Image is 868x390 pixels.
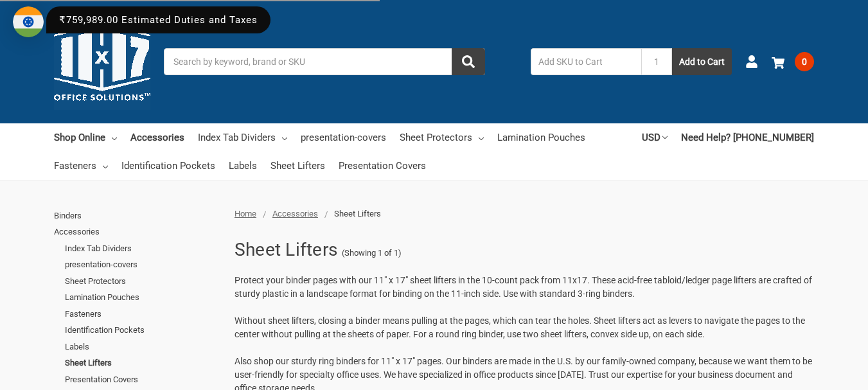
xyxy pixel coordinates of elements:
a: Sheet Lifters [270,152,325,180]
a: Need Help? [PHONE_NUMBER] [681,123,814,152]
a: Identification Pockets [65,322,220,339]
input: Add SKU to Cart [531,48,641,75]
a: Presentation Covers [65,371,220,388]
span: (Showing 1 of 1) [342,247,402,260]
a: Accessories [130,123,184,152]
a: 0 [772,45,814,78]
a: Index Tab Dividers [198,123,287,152]
iframe: Google Customer Reviews [762,355,868,390]
img: 11x17.com [54,13,150,110]
a: Lamination Pouches [497,123,585,152]
h1: Sheet Lifters [235,233,337,267]
a: Fasteners [65,306,220,323]
a: Lamination Pouches [65,289,220,306]
a: presentation-covers [301,123,386,152]
span: Without sheet lifters, closing a binder means pulling at the pages, which can tear the holes. She... [235,315,805,339]
a: Accessories [54,224,220,240]
a: Index Tab Dividers [65,240,220,257]
a: Sheet Protectors [65,273,220,290]
a: Binders [54,208,220,224]
button: Add to Cart [672,48,732,75]
input: Search by keyword, brand or SKU [164,48,485,75]
a: Home [235,209,256,218]
span: Protect your binder pages with our 11" x 17" sheet lifters in the 10-count pack from 11x17. These... [235,275,812,299]
a: Sheet Protectors [400,123,484,152]
span: Sheet Lifters [334,209,381,218]
a: Shop Online [54,123,117,152]
img: duty and tax information for India [13,6,44,37]
a: Sheet Lifters [65,355,220,371]
a: Labels [65,339,220,355]
div: ₹759,989.00 Estimated Duties and Taxes [46,6,270,33]
a: USD [642,123,668,152]
a: Identification Pockets [121,152,215,180]
a: Labels [229,152,257,180]
a: Fasteners [54,152,108,180]
a: presentation-covers [65,256,220,273]
span: 0 [795,52,814,71]
a: Presentation Covers [339,152,426,180]
a: Accessories [272,209,318,218]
